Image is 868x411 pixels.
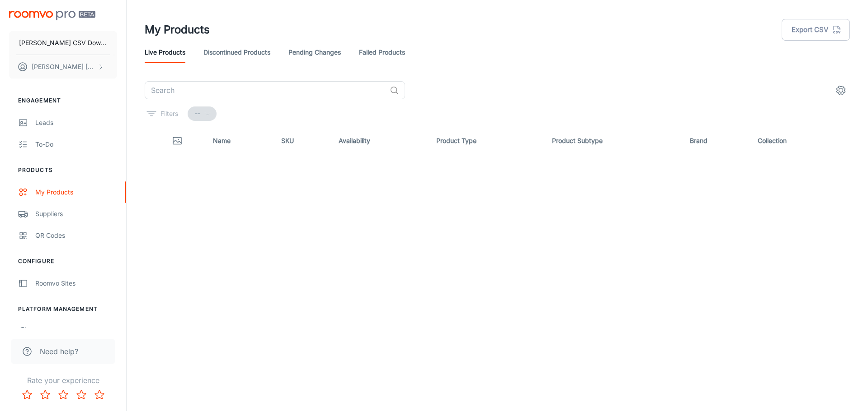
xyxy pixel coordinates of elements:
div: User Administration [35,326,117,336]
button: Rate 2 star [36,386,54,404]
th: Availability [331,128,429,153]
a: Failed Products [359,42,405,63]
th: Collection [750,128,850,153]
th: Product Type [429,128,545,153]
th: Product Subtype [545,128,683,153]
button: Rate 3 star [54,386,72,404]
button: settings [832,81,850,99]
button: Rate 1 star [18,386,36,404]
button: [PERSON_NAME] [PERSON_NAME] [9,55,117,79]
button: Rate 4 star [72,386,90,404]
div: My Products [35,187,117,197]
div: Leads [35,118,117,128]
p: [PERSON_NAME] CSV Download [19,38,107,48]
div: Roomvo Sites [35,278,117,288]
button: [PERSON_NAME] CSV Download [9,31,117,55]
th: Brand [683,128,750,153]
p: [PERSON_NAME] [PERSON_NAME] [32,62,95,72]
a: Discontinued Products [203,42,270,63]
th: SKU [274,128,331,153]
button: Rate 5 star [90,386,108,404]
div: QR Codes [35,231,117,240]
th: Name [206,128,274,153]
a: Pending Changes [288,42,341,63]
p: Rate your experience [7,375,119,386]
span: Need help? [40,346,78,357]
input: Search [145,81,386,99]
button: Export CSV [782,19,850,41]
div: To-do [35,139,117,149]
h1: My Products [145,22,210,38]
a: Live Products [145,42,185,63]
div: Suppliers [35,209,117,219]
img: Roomvo PRO Beta [9,11,95,20]
svg: Thumbnail [172,135,183,146]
